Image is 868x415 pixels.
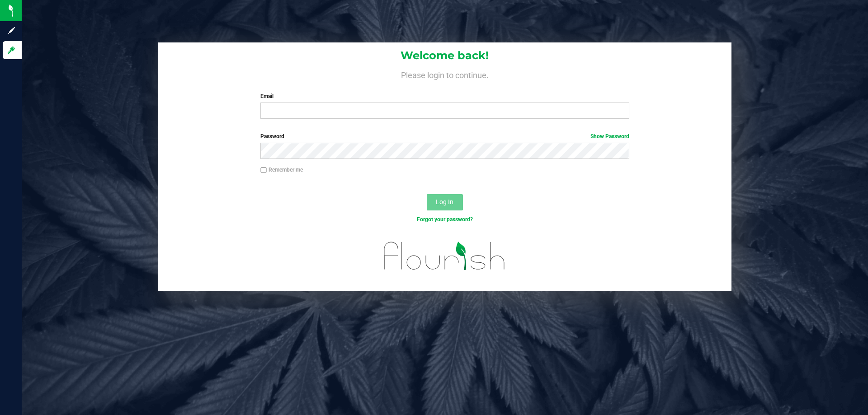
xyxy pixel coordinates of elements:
[427,194,463,210] button: Log In
[436,198,453,205] span: Log In
[590,133,629,140] a: Show Password
[260,166,303,174] label: Remember me
[158,69,731,79] h4: Please login to continue.
[373,233,516,279] img: flourish_logo.svg
[7,46,16,55] inline-svg: Log in
[260,167,267,173] input: Remember me
[7,26,16,35] inline-svg: Sign up
[260,133,284,140] span: Password
[158,50,731,61] h1: Welcome back!
[417,216,473,223] a: Forgot your password?
[260,92,629,100] label: Email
